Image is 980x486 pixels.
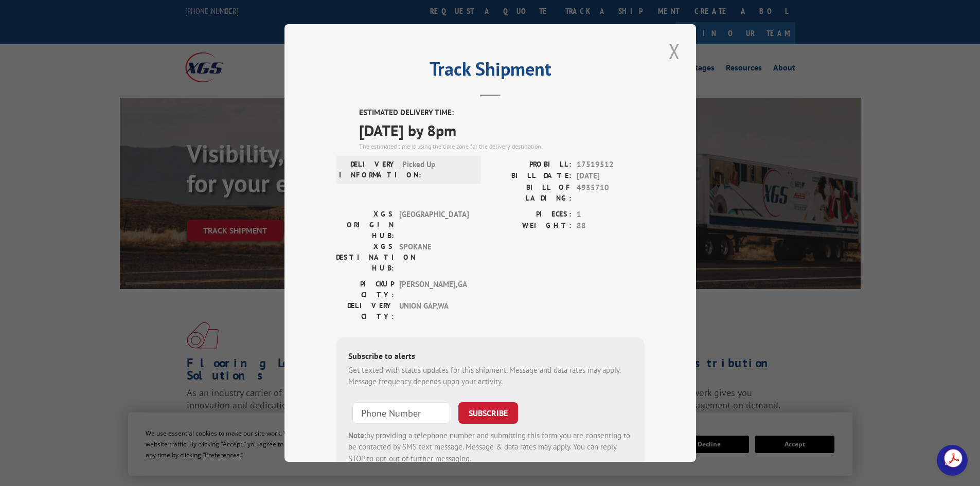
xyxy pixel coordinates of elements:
label: WEIGHT: [490,220,572,232]
label: XGS ORIGIN HUB: [336,209,394,241]
div: Subscribe to alerts [348,350,632,365]
span: UNION GAP , WA [399,300,469,322]
a: Open chat [937,445,968,476]
label: BILL OF LADING: [490,182,572,204]
h2: Track Shipment [336,62,645,81]
span: 4935710 [577,182,645,204]
span: 1 [577,209,645,221]
span: SPOKANE [399,241,469,274]
label: ESTIMATED DELIVERY TIME: [359,107,645,119]
label: PROBILL: [490,159,572,171]
span: 17519512 [577,159,645,171]
span: [GEOGRAPHIC_DATA] [399,209,469,241]
div: by providing a telephone number and submitting this form you are consenting to be contacted by SM... [348,430,632,465]
label: BILL DATE: [490,170,572,182]
span: Picked Up [402,159,472,181]
strong: Note: [348,430,366,440]
span: 88 [577,220,645,232]
label: DELIVERY CITY: [336,300,394,322]
button: Close modal [666,37,683,65]
div: The estimated time is using the time zone for the delivery destination. [359,142,645,151]
label: PIECES: [490,209,572,221]
span: [DATE] [577,170,645,182]
button: SUBSCRIBE [458,402,518,424]
label: DELIVERY INFORMATION: [339,159,397,181]
label: PICKUP CITY: [336,279,394,300]
label: XGS DESTINATION HUB: [336,241,394,274]
span: [DATE] by 8pm [359,119,645,142]
span: [PERSON_NAME] , GA [399,279,469,300]
input: Phone Number [352,402,450,424]
div: Get texted with status updates for this shipment. Message and data rates may apply. Message frequ... [348,365,632,388]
